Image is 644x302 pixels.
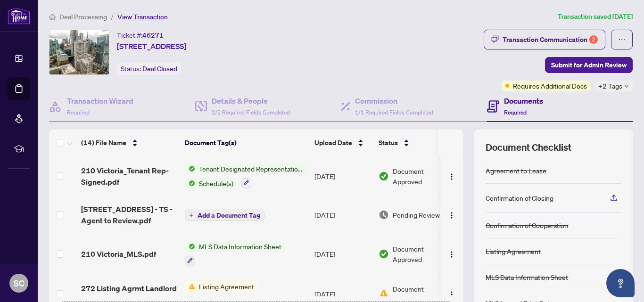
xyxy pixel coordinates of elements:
[185,210,264,221] button: Add a Document Tag
[393,166,451,187] span: Document Approved
[117,62,181,75] div: Status:
[311,196,375,234] td: [DATE]
[117,30,164,41] div: Ticket #:
[142,31,164,40] span: 46271
[212,109,290,116] span: 2/2 Required Fields Completed
[189,213,194,218] span: plus
[142,65,177,73] span: Deal Closed
[185,163,195,174] img: Status Icon
[77,130,181,156] th: (14) File Name
[444,286,459,302] button: Logo
[486,141,571,154] span: Document Checklist
[375,130,455,156] th: Status
[81,204,177,226] span: [STREET_ADDRESS] - TS - Agent to Review.pdf
[355,95,433,106] h4: Commission
[185,241,285,266] button: Status IconMLS Data Information Sheet
[59,13,107,21] span: Deal Processing
[117,13,168,21] span: View Transaction
[311,130,375,156] th: Upload Date
[503,32,598,47] div: Transaction Communication
[444,246,459,261] button: Logo
[486,193,553,203] div: Confirmation of Closing
[513,81,587,91] span: Requires Additional Docs
[486,165,546,176] div: Agreement to Lease
[448,291,455,298] img: Logo
[185,241,195,252] img: Status Icon
[185,281,195,292] img: Status Icon
[379,210,389,220] img: Document Status
[311,156,375,196] td: [DATE]
[117,41,186,52] span: [STREET_ADDRESS]
[311,234,375,274] td: [DATE]
[484,30,605,49] button: Transaction Communication2
[545,57,633,73] button: Submit for Admin Review
[67,95,133,106] h4: Transaction Wizard
[486,220,568,230] div: Confirmation of Cooperation
[111,11,114,22] li: /
[379,138,398,148] span: Status
[624,84,629,89] span: down
[486,272,568,282] div: MLS Data Information Sheet
[448,173,455,180] img: Logo
[50,30,109,74] img: IMG-C8316068_1.jpg
[393,244,451,264] span: Document Approved
[49,14,56,20] span: home
[379,289,389,299] img: Document Status
[379,249,389,259] img: Document Status
[195,163,307,174] span: Tenant Designated Representation Agreement
[606,269,635,297] button: Open asap
[181,130,311,156] th: Document Tag(s)
[379,171,389,181] img: Document Status
[67,109,90,116] span: Required
[81,165,177,188] span: 210 Victoria_Tenant Rep-Signed.pdf
[448,251,455,258] img: Logo
[444,169,459,184] button: Logo
[486,246,541,256] div: Listing Agreement
[618,36,626,43] span: ellipsis
[81,248,156,260] span: 210 Victoria_MLS.pdf
[8,7,30,24] img: logo
[81,138,126,148] span: (14) File Name
[195,241,285,252] span: MLS Data Information Sheet
[195,178,237,188] span: Schedule(s)
[195,281,258,292] span: Listing Agreement
[185,178,195,188] img: Status Icon
[504,95,543,106] h4: Documents
[198,212,260,219] span: Add a Document Tag
[504,109,527,116] span: Required
[589,35,598,44] div: 2
[393,210,440,220] span: Pending Review
[185,163,307,188] button: Status IconTenant Designated Representation AgreementStatus IconSchedule(s)
[355,109,433,116] span: 1/1 Required Fields Completed
[444,207,459,222] button: Logo
[14,277,25,290] span: SC
[598,81,622,91] span: +2 Tags
[185,209,264,221] button: Add a Document Tag
[212,95,290,106] h4: Details & People
[551,57,627,73] span: Submit for Admin Review
[448,212,455,219] img: Logo
[314,138,352,148] span: Upload Date
[558,11,633,22] article: Transaction saved [DATE]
